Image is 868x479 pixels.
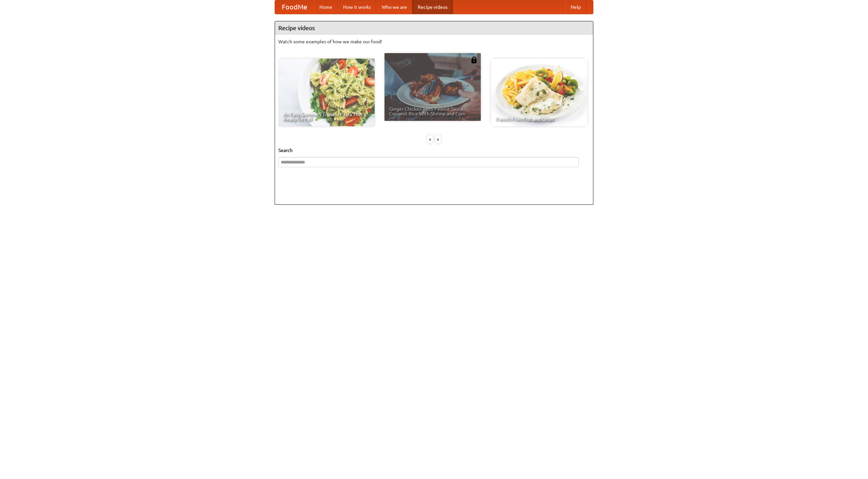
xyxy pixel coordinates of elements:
[338,0,376,14] a: How it works
[283,112,370,122] span: An Easy, Summery Tomato Pasta That's Ready for Fall
[412,0,453,14] a: Recipe videos
[427,135,433,144] div: «
[278,147,590,154] h5: Search
[435,135,441,144] div: »
[278,38,590,45] p: Watch some examples of how we make our food!
[491,59,587,126] a: French Fries Fish and Chips
[275,0,314,14] a: FoodMe
[565,0,586,14] a: Help
[275,21,593,35] h4: Recipe videos
[376,0,412,14] a: Who we are
[496,117,583,122] span: French Fries Fish and Chips
[314,0,338,14] a: Home
[278,59,375,126] a: An Easy, Summery Tomato Pasta That's Ready for Fall
[471,57,477,63] img: 483408.png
